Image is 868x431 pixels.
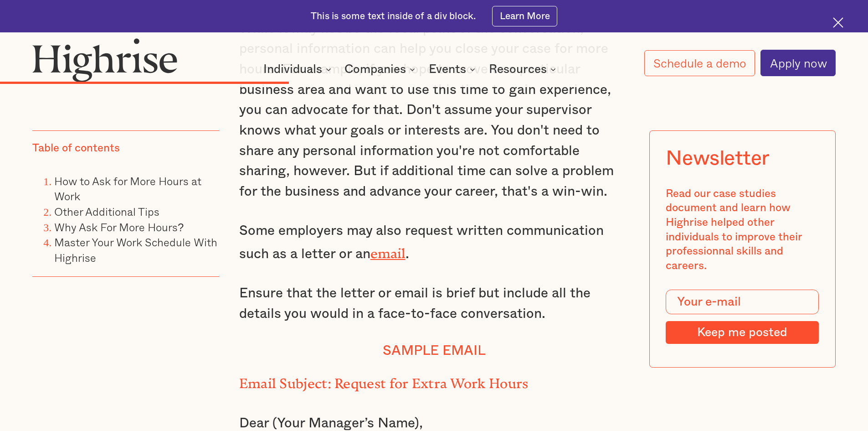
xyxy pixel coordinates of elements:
[54,172,201,205] a: How to Ask for More Hours at Work
[311,10,476,23] div: This is some text inside of a div block.
[32,38,177,82] img: Highrise logo
[644,50,755,76] a: Schedule a demo
[489,64,547,75] div: Resources
[54,203,159,220] a: Other Additional Tips
[239,343,629,359] h4: Sample Email
[239,283,629,324] p: Ensure that the letter or email is brief but include all the details you would in a face-to-face ...
[239,376,529,384] strong: Email Subject: Request for Extra Work Hours
[263,64,322,75] div: Individuals
[344,64,406,75] div: Companies
[489,64,559,75] div: Resources
[54,234,217,266] a: Master Your Work Schedule With Highrise
[833,17,843,28] img: Cross icon
[760,50,836,76] a: Apply now
[239,19,629,202] p: While it may not be the focal point of the conversation, personal information can help you close ...
[492,6,557,26] a: Learn More
[429,64,478,75] div: Events
[429,64,466,75] div: Events
[666,321,819,344] input: Keep me posted
[666,147,770,171] div: Newsletter
[32,142,120,156] div: Table of contents
[54,218,184,235] a: Why Ask For More Hours?
[666,290,819,344] form: Modal Form
[239,221,629,264] p: Some employers may also request written communication such as a letter or an .
[666,187,819,274] div: Read our case studies document and learn how Highrise helped other individuals to improve their p...
[344,64,418,75] div: Companies
[370,246,406,254] a: email
[666,290,819,315] input: Your e-mail
[263,64,334,75] div: Individuals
